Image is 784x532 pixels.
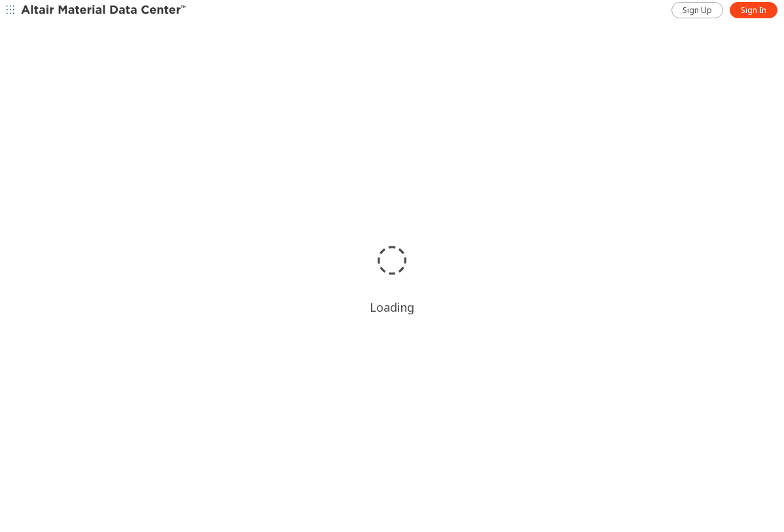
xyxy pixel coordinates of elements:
[730,2,777,18] a: Sign In
[671,2,723,18] a: Sign Up
[741,5,766,16] span: Sign In
[683,5,712,16] span: Sign Up
[21,4,188,17] img: Altair Material Data Center
[370,299,414,315] div: Loading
